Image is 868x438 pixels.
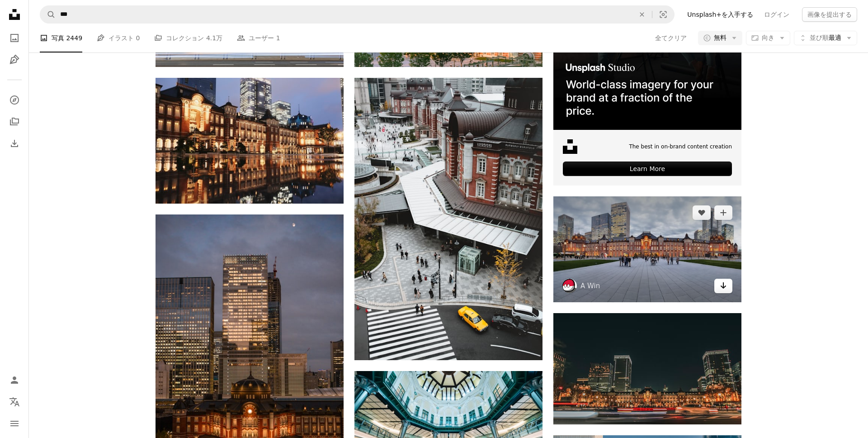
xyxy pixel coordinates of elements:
[156,351,344,359] a: 高層ビルが立ち並ぶ夜の街並み
[652,6,674,23] button: ビジュアル検索
[810,33,841,43] span: 最適
[276,33,280,43] span: 1
[759,7,795,22] a: ログイン
[154,24,222,52] a: コレクション 4.1万
[5,5,24,25] a: ホーム — Unsplash
[762,34,774,41] span: 向き
[5,414,24,433] button: メニュー
[156,136,344,144] a: 水域の隣にある大きな建物
[5,113,24,131] a: コレクション
[40,6,56,23] button: Unsplashで検索する
[693,205,711,220] button: いいね！
[354,78,542,360] img: 昼間、ビルの近くの通りを歩く人々
[553,245,741,253] a: 建物の前に立つ人々のグループ
[136,33,140,43] span: 0
[40,5,675,24] form: サイト内でビジュアルを探す
[698,31,742,45] button: 無料
[632,6,652,23] button: 全てクリア
[553,313,741,424] img: 高層ビルのある街の夜景
[97,24,140,52] a: イラスト 0
[553,196,741,302] img: 建物の前に立つ人々のグループ
[563,139,577,154] img: file-1631678316303-ed18b8b5cb9cimage
[580,281,600,290] a: A Win
[5,29,24,47] a: 写真
[746,31,790,45] button: 向き
[629,143,732,151] span: The best in on-brand content creation
[714,33,726,43] span: 無料
[5,371,24,389] a: ログイン / 登録する
[714,279,732,293] a: ダウンロード
[156,78,344,203] img: 水域の隣にある大きな建物
[5,134,24,152] a: ダウンロード履歴
[206,33,222,43] span: 4.1万
[714,205,732,220] button: コレクションに追加する
[354,429,542,438] a: 駅のタイムラプス撮影
[237,24,280,52] a: ユーザー 1
[563,162,732,176] div: Learn More
[5,51,24,69] a: イラスト
[802,7,857,22] button: 画像を提出する
[5,91,24,109] a: 探す
[562,279,577,293] img: A Winのプロフィールを見る
[354,215,542,223] a: 昼間、ビルの近くの通りを歩く人々
[553,364,741,372] a: 高層ビルのある街の夜景
[794,31,857,45] button: 並び順最適
[682,7,759,22] a: Unsplash+を入手する
[5,393,24,411] button: 言語
[810,34,829,41] span: 並び順
[655,31,687,45] button: 全てクリア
